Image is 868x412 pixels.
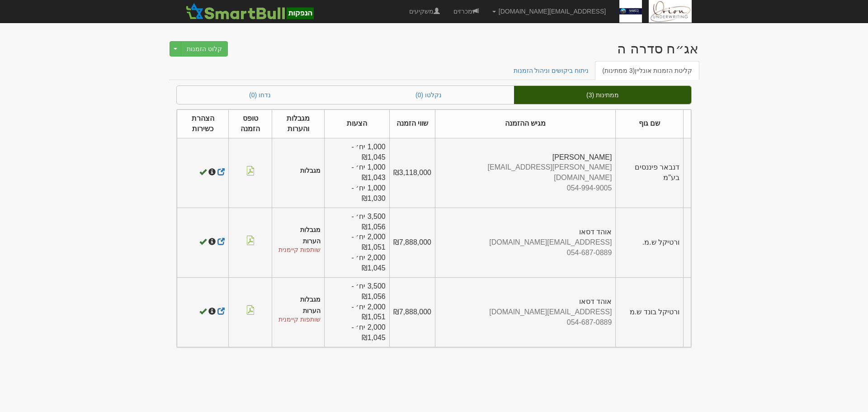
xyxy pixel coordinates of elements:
span: 1,000 יח׳ - ₪1,030 [351,184,385,202]
th: טופס הזמנה [229,110,272,138]
th: הצהרת כשירות [177,110,229,138]
h5: מגבלות [276,296,321,303]
span: תאריך תפוגה 01.12.2025 (בעוד חודשיים) [199,238,207,246]
p: שותפות קיימנית [276,315,321,324]
span: עודכן על ידי ציפי דיין בתאריך 02.12.2024 12:50 [208,238,216,246]
span: (3 ממתינות) [602,67,635,74]
span: עודכן על ידי ציפי דיין בתאריך 02.12.2024 12:53 [208,308,216,315]
span: 1,000 יח׳ - ₪1,045 [351,143,385,161]
div: אוהד דסאו [439,227,612,237]
h5: הערות [276,308,321,314]
span: 3,500 יח׳ - ₪1,056 [351,213,385,231]
div: אוהד דסאו [439,297,612,307]
div: [PERSON_NAME] [439,152,612,163]
div: 054-687-0889 [439,317,612,328]
a: ניתוח ביקושים וניהול הזמנות [506,61,596,80]
span: 2,000 יח׳ - ₪1,051 [351,233,385,251]
td: ורטיקל ש.מ. [616,208,684,277]
h5: מגבלות [276,167,321,174]
th: מגבלות והערות [272,110,324,138]
div: 054-994-9005 [439,183,612,194]
a: נדחו (0) [177,86,343,104]
th: מגיש ההזמנה [435,110,615,138]
span: תאריך תפוגה 01.12.2025 (בעוד חודשיים) [199,308,207,315]
div: נמקו ריאלטי לטד - אג״ח (סדרה ה) - הנפקה לציבור [617,41,698,56]
td: ₪3,118,000 [389,138,435,208]
td: ורטיקל בונד ש.מ [616,277,684,347]
div: [EMAIL_ADDRESS][DOMAIN_NAME] [439,237,612,248]
p: שותפות קיימנית [276,245,321,254]
img: pdf-file-icon.png [246,305,255,315]
div: 054-687-0889 [439,248,612,258]
a: קליטת הזמנות אונליין(3 ממתינות) [595,61,699,80]
div: [PERSON_NAME][EMAIL_ADDRESS][DOMAIN_NAME] [439,162,612,183]
th: שם גוף [616,110,684,138]
img: pdf-file-icon.png [246,166,255,175]
img: pdf-file-icon.png [246,236,255,245]
img: סמארטבול - מערכת לניהול הנפקות [183,2,316,20]
th: הצעות [325,110,390,138]
td: ₪7,888,000 [389,208,435,277]
td: דנבאר פיננסים בע"מ [616,138,684,208]
span: 2,000 יח׳ - ₪1,051 [351,303,385,321]
td: ₪7,888,000 [389,277,435,347]
div: [EMAIL_ADDRESS][DOMAIN_NAME] [439,307,612,317]
h5: הערות [276,238,321,245]
th: שווי הזמנה [389,110,435,138]
span: 2,000 יח׳ - ₪1,045 [351,323,385,341]
button: קלוט הזמנות [181,41,228,57]
span: 1,000 יח׳ - ₪1,043 [351,163,385,181]
span: 3,500 יח׳ - ₪1,056 [351,282,385,300]
span: עודכן על ידי מיכאל פוליצר בתאריך 26.08.2025 11:41 [208,169,216,176]
span: 2,000 יח׳ - ₪1,045 [351,254,385,272]
span: תאריך תפוגה 24.08.2026 (בעוד שנה) [199,169,207,176]
a: נקלטו (0) [343,86,514,104]
h5: מגבלות [276,227,321,233]
a: ממתינות (3) [514,86,691,104]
